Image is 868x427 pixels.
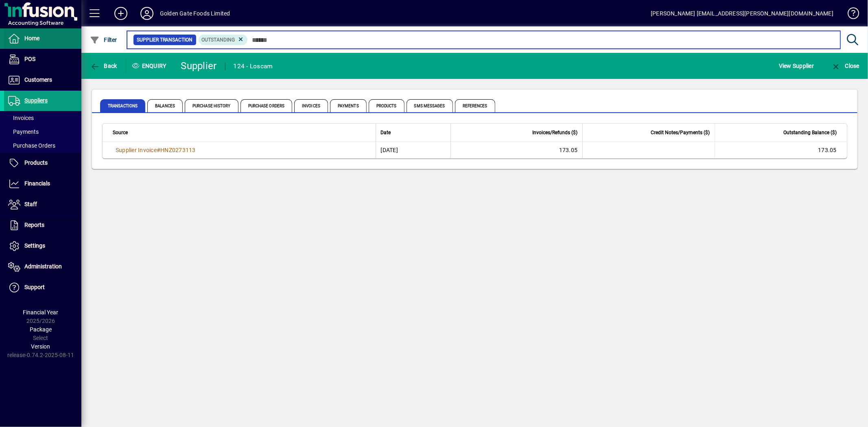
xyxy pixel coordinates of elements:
span: References [455,99,495,112]
span: Invoices/Refunds ($) [532,128,577,137]
span: Home [24,35,39,41]
span: Administration [24,263,62,270]
span: Invoices [8,115,34,121]
span: Outstanding [202,37,235,43]
a: Payments [4,125,81,139]
span: Payments [330,99,367,112]
span: Reports [24,222,44,228]
a: Staff [4,194,81,215]
button: Close [829,59,861,73]
span: Supplier Invoice [116,147,157,153]
div: Golden Gate Foods Limited [160,7,230,20]
span: Products [369,99,404,112]
span: Filter [90,37,117,43]
a: POS [4,49,81,70]
button: Back [88,59,119,73]
a: Reports [4,215,81,235]
span: Purchase Orders [8,142,55,149]
span: Financials [24,180,50,187]
a: Invoices [4,111,81,125]
app-page-header-button: Back [81,59,126,73]
span: Supplier Transaction [137,36,193,44]
span: Package [30,326,52,333]
span: Credit Notes/Payments ($) [651,128,710,137]
span: POS [24,56,35,62]
span: Invoices [294,99,328,112]
span: Close [831,63,859,69]
span: Back [90,63,117,69]
span: Financial Year [23,309,59,316]
span: Staff [24,201,37,207]
span: Customers [24,76,52,83]
span: HNZ0273113 [160,147,196,153]
a: Products [4,153,81,173]
span: Products [24,159,48,166]
div: [PERSON_NAME] [EMAIL_ADDRESS][PERSON_NAME][DOMAIN_NAME] [651,7,833,20]
span: Purchase History [185,99,238,112]
mat-chip: Outstanding Status: Outstanding [199,35,248,45]
a: Knowledge Base [842,2,858,28]
a: Financials [4,174,81,194]
span: Settings [24,242,45,249]
span: View Supplier [779,59,814,72]
app-page-header-button: Close enquiry [822,59,868,73]
span: Transactions [100,99,145,112]
td: 173.05 [450,142,583,158]
a: Supplier Invoice#HNZ0273113 [113,146,199,155]
span: # [157,147,160,153]
div: 124 - Loscam [234,60,273,73]
span: Version [31,343,50,350]
button: View Supplier [777,59,816,73]
span: SMS Messages [407,99,453,112]
span: Outstanding Balance ($) [783,128,837,137]
span: Purchase Orders [241,99,293,112]
td: [DATE] [376,142,450,158]
div: Date [381,128,446,137]
td: 173.05 [715,142,847,158]
div: Supplier [181,59,217,72]
div: Enquiry [126,59,175,72]
a: Administration [4,257,81,277]
button: Profile [134,6,160,21]
span: Date [381,128,391,137]
a: Home [4,28,81,49]
a: Customers [4,70,81,90]
span: Balances [147,99,183,112]
span: Support [24,284,45,290]
span: Payments [8,129,39,135]
button: Filter [88,33,119,47]
a: Purchase Orders [4,139,81,152]
a: Settings [4,236,81,256]
span: Suppliers [24,97,48,104]
a: Support [4,277,81,298]
button: Add [108,6,134,21]
span: Source [113,128,128,137]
